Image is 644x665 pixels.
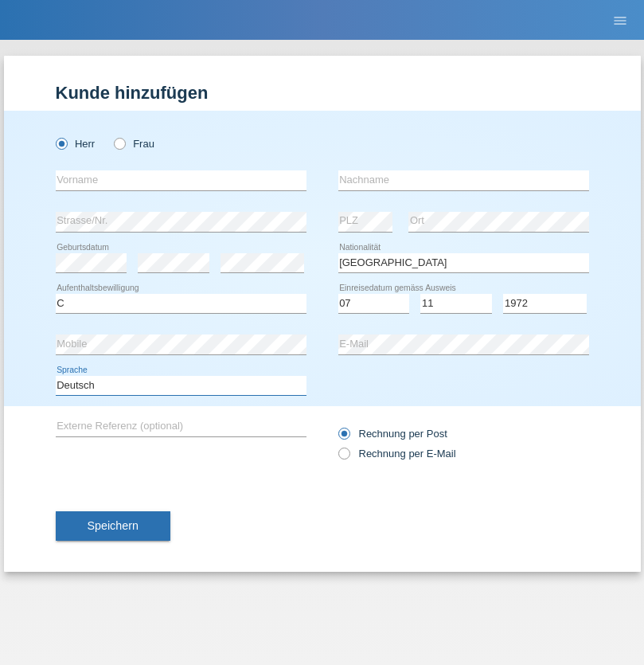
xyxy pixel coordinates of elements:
[338,448,456,460] label: Rechnung per E-Mail
[338,428,349,448] input: Rechnung per Post
[114,138,154,150] label: Frau
[88,519,139,532] span: Speichern
[56,511,170,542] button: Speichern
[612,13,628,29] i: menu
[114,138,124,148] input: Frau
[56,138,96,150] label: Herr
[338,448,349,467] input: Rechnung per E-Mail
[338,428,447,440] label: Rechnung per Post
[56,83,589,103] h1: Kunde hinzufügen
[604,15,636,25] a: menu
[56,138,66,148] input: Herr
